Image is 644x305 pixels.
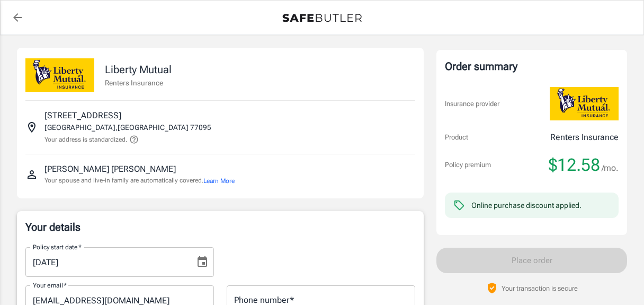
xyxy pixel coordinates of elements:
[44,163,176,176] p: [PERSON_NAME] [PERSON_NAME]
[105,62,172,77] p: Liberty Mutual
[25,247,187,277] input: MM/DD/YYYY
[445,160,491,170] p: Policy premium
[25,58,94,92] img: Liberty Mutual
[105,77,172,88] p: Renters Insurance
[33,242,82,251] label: Policy start date
[445,132,468,143] p: Product
[25,220,415,234] p: Your details
[602,161,619,176] span: /mo.
[203,176,235,186] button: Learn More
[549,154,600,176] span: $12.58
[25,168,38,181] svg: Insured person
[44,176,235,186] p: Your spouse and live-in family are automatically covered.
[44,109,121,122] p: [STREET_ADDRESS]
[282,14,362,22] img: Back to quotes
[7,7,28,28] a: back to quotes
[192,251,213,273] button: Choose date, selected date is Oct 1, 2025
[550,131,619,144] p: Renters Insurance
[44,122,211,133] p: [GEOGRAPHIC_DATA] , [GEOGRAPHIC_DATA] 77095
[44,135,127,144] p: Your address is standardized.
[550,87,619,120] img: Liberty Mutual
[502,283,578,293] p: Your transaction is secure
[471,200,582,211] div: Online purchase discount applied.
[25,121,38,134] svg: Insured address
[445,99,499,109] p: Insurance provider
[445,58,619,74] div: Order summary
[33,281,67,290] label: Your email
